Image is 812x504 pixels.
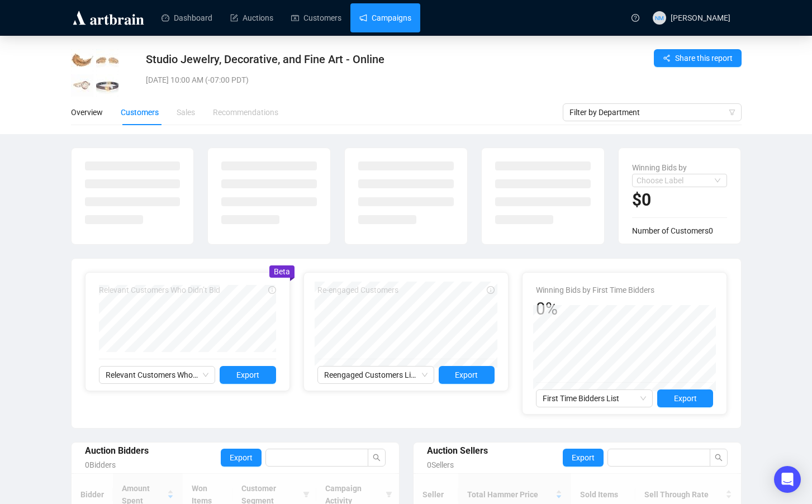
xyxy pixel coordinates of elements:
[427,444,563,458] div: Auction Sellers
[657,389,713,407] button: Export
[563,449,604,467] button: Export
[236,369,259,381] span: Export
[536,298,654,320] div: 0%
[220,366,276,384] button: Export
[572,451,595,464] span: Export
[71,74,93,97] img: 1003_01.jpg
[324,367,428,383] span: Reengaged Customers List
[359,3,411,32] a: Campaigns
[71,106,103,118] div: Overview
[221,449,262,467] button: Export
[569,104,735,121] span: Filter by Department
[632,163,687,172] span: Winning Bids by
[373,454,381,462] span: search
[121,106,159,118] div: Customers
[230,3,273,32] a: Auctions
[536,286,654,294] span: Winning Bids by First Time Bidders
[71,49,93,72] img: 1001_01.jpg
[715,454,723,462] span: search
[663,54,671,62] span: share-alt
[274,267,290,276] span: Beta
[455,369,478,381] span: Export
[631,14,639,22] span: question-circle
[655,13,664,22] span: NM
[774,466,801,493] div: Open Intercom Messenger
[654,49,742,67] button: Share this report
[85,444,221,458] div: Auction Bidders
[427,460,454,469] span: 0 Sellers
[96,49,118,72] img: 1002_01.jpg
[632,189,728,211] h2: $0
[71,9,146,27] img: logo
[146,51,557,67] div: Studio Jewelry, Decorative, and Fine Art - Online
[439,366,495,384] button: Export
[162,3,212,32] a: Dashboard
[543,390,646,407] span: First Time Bidders List
[85,460,116,469] span: 0 Bidders
[674,392,697,405] span: Export
[291,3,341,32] a: Customers
[230,451,253,464] span: Export
[632,226,713,235] span: Number of Customers 0
[213,106,278,118] div: Recommendations
[146,74,557,86] div: [DATE] 10:00 AM (-07:00 PDT)
[96,74,118,97] img: 1004_01.jpg
[675,52,733,64] span: Share this report
[106,367,209,383] span: Relevant Customers Who Didn’t Bid
[671,13,730,22] span: [PERSON_NAME]
[177,106,195,118] div: Sales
